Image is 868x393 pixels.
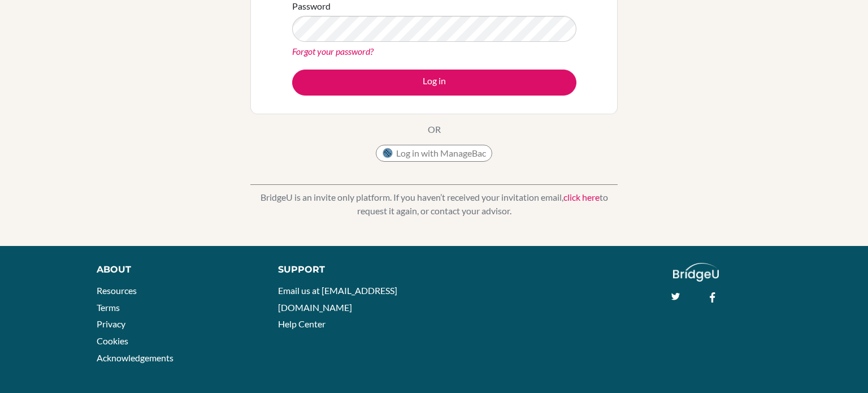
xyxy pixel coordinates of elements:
div: About [97,263,253,277]
p: BridgeU is an invite only platform. If you haven’t received your invitation email, to request it ... [250,191,618,218]
a: click here [563,192,600,202]
a: Acknowledgements [97,352,173,363]
a: Cookies [97,335,128,346]
a: Resources [97,285,137,296]
a: Help Center [278,318,325,329]
button: Log in with ManageBac [376,145,492,162]
img: logo_white@2x-f4f0deed5e89b7ecb1c2cc34c3e3d731f90f0f143d5ea2071677605dd97b5244.png [673,263,719,282]
a: Terms [97,302,120,313]
a: Email us at [EMAIL_ADDRESS][DOMAIN_NAME] [278,285,397,313]
div: Support [278,263,422,277]
button: Log in [292,70,576,96]
a: Privacy [97,318,125,329]
a: Forgot your password? [292,46,374,57]
p: OR [428,123,441,136]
